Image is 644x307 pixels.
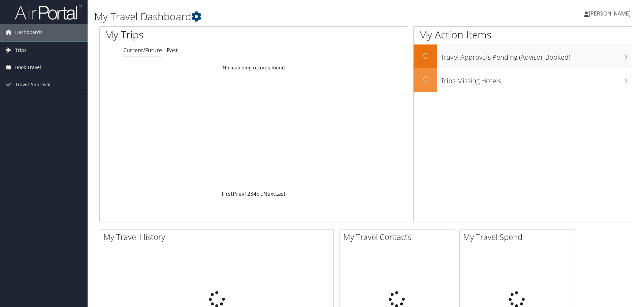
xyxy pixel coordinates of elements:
h3: Travel Approvals Pending (Advisor Booked) [441,49,632,62]
h2: My Travel Contacts [343,231,454,243]
a: 3 [250,190,253,197]
a: 0Trips Missing Hotels [414,68,632,92]
a: 1 [244,190,247,197]
span: … [259,190,263,197]
a: Past [167,47,178,54]
a: 5 [256,190,259,197]
a: 2 [247,190,250,197]
img: airportal-logo.png [15,4,82,20]
a: Last [275,190,286,197]
h1: My Trips [105,28,275,42]
h2: My Travel History [103,231,333,243]
a: Next [263,190,275,197]
span: Book Travel [15,59,41,76]
a: 4 [253,190,256,197]
a: [PERSON_NAME] [584,3,637,24]
h2: 0 [414,73,437,85]
span: Travel Approval [15,76,51,93]
span: Dashboards [15,24,42,41]
span: [PERSON_NAME] [589,10,631,17]
h2: My Travel Spend [463,231,574,243]
a: Current/Future [123,47,162,54]
a: Prev [233,190,244,197]
h1: My Action Items [414,28,632,42]
td: No matching records found [100,62,408,74]
h2: 0 [414,50,437,61]
span: Trips [15,42,27,59]
a: 0Travel Approvals Pending (Advisor Booked) [414,44,632,68]
h1: My Travel Dashboard [94,9,456,24]
a: First [222,190,233,197]
h3: Trips Missing Hotels [441,73,632,86]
